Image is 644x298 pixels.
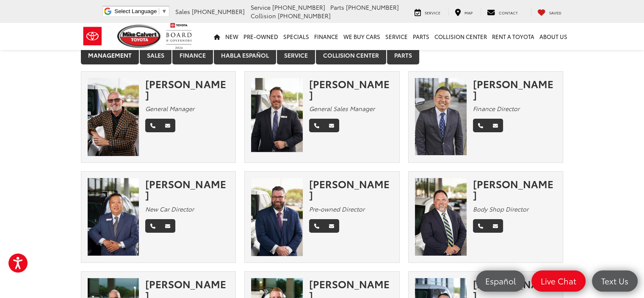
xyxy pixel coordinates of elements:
a: Parts [410,23,432,50]
em: Pre-owned Director [309,205,365,213]
span: [PHONE_NUMBER] [278,11,331,20]
a: Phone [309,219,324,233]
img: Mike Gorbet [88,78,139,156]
img: Ed Yi [88,178,139,256]
em: New Car Director [145,205,194,213]
div: [PERSON_NAME] [309,78,393,100]
a: Management [81,46,139,64]
span: [PHONE_NUMBER] [192,7,245,16]
span: Service [251,3,271,11]
span: Parts [330,3,344,11]
span: Select Language [114,8,157,14]
img: Chuck Baldridge [415,178,467,256]
a: Rent a Toyota [489,23,537,50]
em: General Sales Manager [309,104,375,113]
a: Specials [281,23,312,50]
a: Finance [172,46,213,64]
a: Habla Español [214,46,276,64]
a: Collision Center [316,46,386,64]
div: Department Tabs [81,46,564,65]
span: Live Chat [536,276,580,286]
div: [PERSON_NAME] [145,78,229,100]
a: Service [277,46,315,64]
span: Sales [175,7,190,16]
a: WE BUY CARS [341,23,383,50]
a: Select Language​ [114,8,167,14]
span: ▼ [161,8,167,14]
a: Email [324,119,339,132]
span: [PHONE_NUMBER] [272,3,325,11]
a: Service [408,8,447,16]
span: [PHONE_NUMBER] [346,3,399,11]
a: Email [160,119,175,132]
a: Email [488,219,503,233]
a: Finance [312,23,341,50]
a: Sales [140,46,171,64]
a: My Saved Vehicles [531,8,568,16]
a: Phone [145,119,160,132]
a: About Us [537,23,570,50]
span: Contact [499,10,518,15]
a: Collision Center [432,23,489,50]
a: Pre-Owned [241,23,281,50]
a: Phone [145,219,160,233]
a: Map [448,8,479,16]
div: [PERSON_NAME] [473,178,557,201]
img: Mike Calvert Toyota [117,25,162,48]
a: Email [488,119,503,132]
a: Live Chat [531,270,586,292]
div: [PERSON_NAME] [473,78,557,100]
img: Adam Nguyen [415,78,467,156]
a: Email [324,219,339,233]
span: Service [425,10,440,15]
a: Service [383,23,410,50]
a: Phone [473,119,488,132]
a: Parts [387,46,419,64]
img: Toyota [77,22,108,50]
img: Ronny Haring [251,78,303,156]
a: Text Us [592,270,638,292]
a: Español [476,270,525,292]
em: Body Shop Director [473,205,528,213]
div: [PERSON_NAME] [145,178,229,201]
a: Phone [473,219,488,233]
a: Home [211,23,223,50]
span: Text Us [597,276,633,286]
div: [PERSON_NAME] [309,178,393,201]
span: Español [481,276,520,286]
a: Phone [309,119,324,132]
a: Email [160,219,175,233]
span: Map [464,10,473,15]
em: Finance Director [473,104,520,113]
img: Wesley Worton [251,178,303,256]
span: Collision [251,11,276,20]
span: Saved [549,10,561,15]
em: General Manager [145,104,194,113]
a: New [223,23,241,50]
a: Contact [481,8,524,16]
